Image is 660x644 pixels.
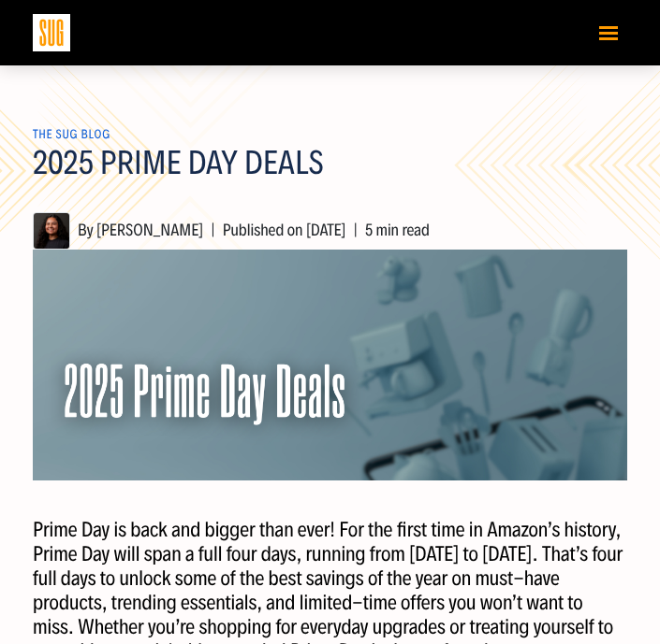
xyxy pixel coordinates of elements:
img: Adrianna Lugo [33,212,70,250]
a: The SUG Blog [33,127,110,142]
span: By [PERSON_NAME] Published on [DATE] 5 min read [33,220,430,240]
img: Sug [33,14,70,51]
span: | [345,220,364,240]
h1: 2025 Prime Day Deals [33,145,627,205]
span: | [203,220,222,240]
button: Toggle navigation [590,16,627,49]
